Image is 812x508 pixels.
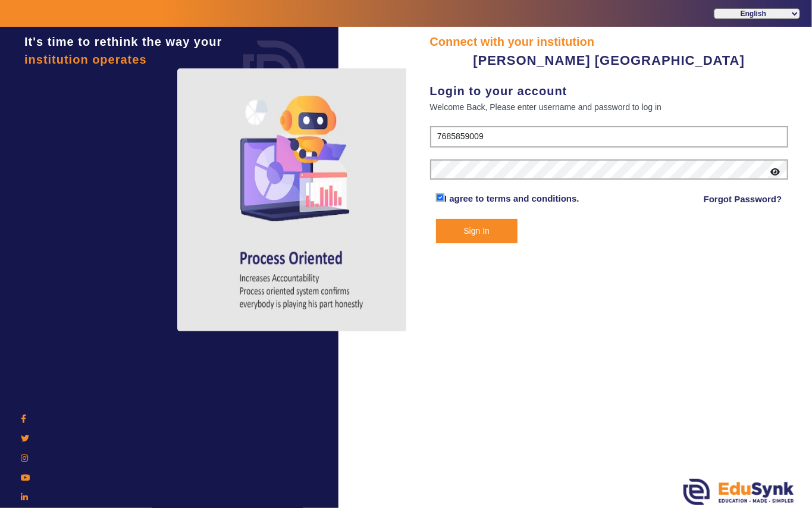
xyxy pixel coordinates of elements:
[24,53,147,66] span: institution operates
[436,219,518,243] button: Sign In
[230,27,319,116] img: login.png
[430,82,789,100] div: Login to your account
[430,126,789,148] input: User Name
[430,100,789,114] div: Welcome Back, Please enter username and password to log in
[444,193,579,203] a: I agree to terms and conditions.
[24,35,222,48] span: It's time to rethink the way your
[430,33,789,51] div: Connect with your institution
[177,68,427,331] img: login4.png
[684,479,794,505] img: edusynk.png
[704,192,782,206] a: Forgot Password?
[430,51,789,70] div: [PERSON_NAME] [GEOGRAPHIC_DATA]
